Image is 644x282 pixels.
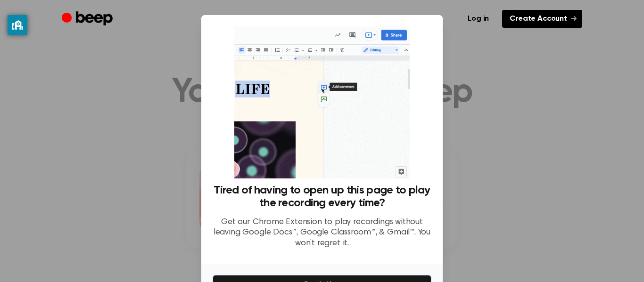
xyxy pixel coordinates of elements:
a: Create Account [502,10,582,28]
img: Beep extension in action [234,26,409,178]
button: privacy banner [8,15,27,35]
a: Log in [460,10,496,28]
h3: Tired of having to open up this page to play the recording every time? [213,184,431,209]
a: Beep [62,10,115,28]
p: Get our Chrome Extension to play recordings without leaving Google Docs™, Google Classroom™, & Gm... [213,217,431,249]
